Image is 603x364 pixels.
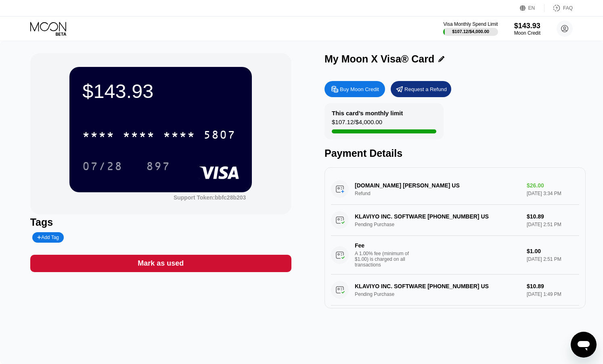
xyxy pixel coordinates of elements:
[452,29,489,34] div: $107.12 / $4,000.00
[203,129,236,142] div: 5807
[355,242,411,249] div: Fee
[174,194,246,201] div: Support Token: bbfc28b203
[30,216,291,228] div: Tags
[563,5,573,11] div: FAQ
[340,86,379,93] div: Buy Moon Credit
[32,232,64,243] div: Add Tag
[174,194,246,201] div: Support Token:bbfc28b203
[520,4,544,12] div: EN
[527,248,579,254] div: $1.00
[514,22,540,30] div: $143.93
[443,21,498,36] div: Visa Monthly Spend Limit$107.12/$4,000.00
[332,119,382,129] div: $107.12 / $4,000.00
[82,80,239,102] div: $143.93
[527,256,579,262] div: [DATE] 2:51 PM
[82,161,123,174] div: 07/28
[332,110,403,116] div: This card’s monthly limit
[146,161,170,174] div: 897
[443,21,498,27] div: Visa Monthly Spend Limit
[391,81,451,97] div: Request a Refund
[325,148,586,159] div: Payment Details
[404,86,447,93] div: Request a Refund
[355,251,415,268] div: A 1.00% fee (minimum of $1.00) is charged on all transactions
[514,30,540,36] div: Moon Credit
[76,156,129,176] div: 07/28
[514,22,540,36] div: $143.93Moon Credit
[138,259,184,268] div: Mark as used
[571,332,597,358] iframe: 启动消息传送窗口的按钮
[325,53,434,65] div: My Moon X Visa® Card
[140,156,176,176] div: 897
[528,5,535,11] div: EN
[331,306,579,344] div: FeeA 1.00% fee (minimum of $1.00) is charged on all transactions$1.00[DATE] 1:49 PM
[544,4,573,12] div: FAQ
[331,236,579,275] div: FeeA 1.00% fee (minimum of $1.00) is charged on all transactions$1.00[DATE] 2:51 PM
[37,235,59,240] div: Add Tag
[325,81,385,97] div: Buy Moon Credit
[30,255,291,272] div: Mark as used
